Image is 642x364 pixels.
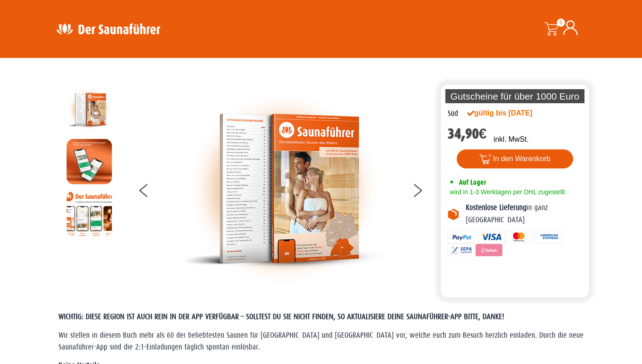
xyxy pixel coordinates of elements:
img: MOCKUP-iPhone_regional [67,139,112,184]
span: Wir stellen in diesem Buch mehr als 60 der beliebtesten Saunen für [GEOGRAPHIC_DATA] und [GEOGRAP... [58,331,584,351]
span: WICHTIG: DIESE REGION IST AUCH REIN IN DER APP VERFÜGBAR – SOLLTEST DU SIE NICHT FINDEN, SO AKTUA... [58,312,504,321]
span: 0 [557,19,565,27]
span: Auf Lager [459,178,486,187]
p: Gutscheine für über 1000 Euro [445,89,585,103]
img: Anleitung7tn [67,191,112,236]
span: wird in 1-3 Werktagen per DHL zugestellt [448,188,565,196]
p: in ganz [GEOGRAPHIC_DATA] [466,202,583,226]
div: Süd [448,108,458,120]
img: der-saunafuehrer-2025-sued [67,87,112,132]
img: der-saunafuehrer-2025-sued [182,87,386,291]
bdi: 34,90 [448,125,487,142]
div: gültig bis [DATE] [467,108,552,119]
b: Kostenlose Lieferung [466,203,526,212]
p: inkl. MwSt. [493,134,528,145]
span: € [479,125,487,142]
button: In den Warenkorb [457,149,573,168]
